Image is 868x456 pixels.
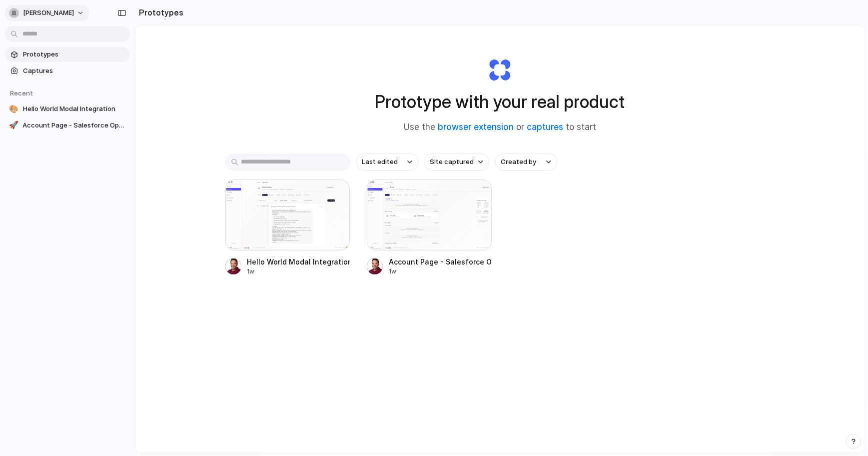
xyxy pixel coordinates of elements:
h2: Prototypes [135,6,183,18]
a: Captures [5,63,130,78]
div: 1w [247,267,350,276]
a: Account Page - Salesforce Opportunity SectionAccount Page - Salesforce Opportunity Section1w [367,179,492,276]
span: Site captured [430,157,474,167]
button: Site captured [424,153,489,170]
span: Recent [10,89,33,97]
span: Hello World Modal Integration [23,104,126,114]
a: 🚀Account Page - Salesforce Opportunity Section [5,118,130,133]
a: 🎨Hello World Modal Integration [5,101,130,116]
button: [PERSON_NAME] [5,5,89,21]
div: Hello World Modal Integration [247,256,350,267]
div: Account Page - Salesforce Opportunity Section [389,256,492,267]
div: 1w [389,267,492,276]
div: 🎨 [9,104,19,114]
a: browser extension [438,122,514,132]
span: Use the or to start [404,121,596,134]
span: Captures [23,66,126,76]
a: captures [527,122,563,132]
a: Hello World Modal IntegrationHello World Modal Integration1w [225,179,350,276]
h1: Prototype with your real product [375,88,625,115]
span: [PERSON_NAME] [23,8,74,18]
span: Last edited [362,157,398,167]
a: Prototypes [5,47,130,62]
span: Created by [501,157,537,167]
button: Last edited [356,153,418,170]
button: Created by [495,153,557,170]
span: Account Page - Salesforce Opportunity Section [22,120,126,130]
div: 🚀 [9,120,18,130]
span: Prototypes [23,49,126,59]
